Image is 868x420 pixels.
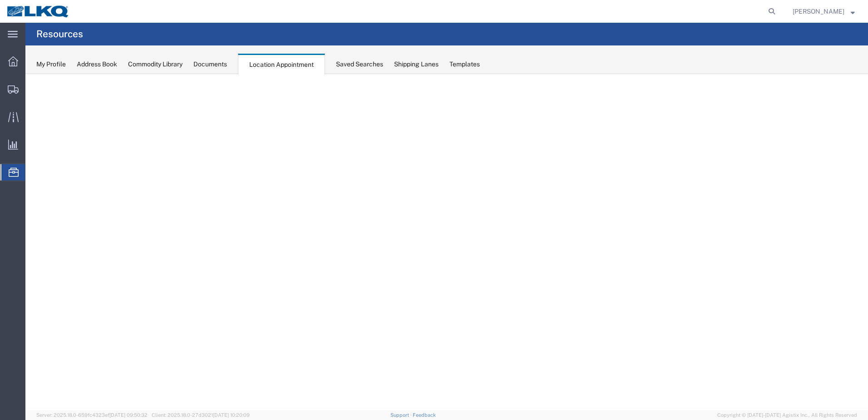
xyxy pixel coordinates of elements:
div: My Profile [36,60,66,69]
span: Server: 2025.18.0-659fc4323ef [36,412,148,418]
span: Client: 2025.18.0-27d3021 [152,412,250,418]
div: Address Book [77,60,117,69]
div: Commodity Library [128,60,182,69]
iframe: FS Legacy Container [25,74,868,410]
div: Templates [449,60,480,69]
img: logo [6,5,70,18]
span: [DATE] 09:50:32 [109,412,148,418]
div: Saved Searches [336,60,383,69]
div: Shipping Lanes [394,60,439,69]
div: Documents [193,60,227,69]
span: Ryan Gledhill [793,6,844,16]
a: Support [390,412,413,418]
span: Copyright © [DATE]-[DATE] Agistix Inc., All Rights Reserved [717,411,857,419]
span: [DATE] 10:20:09 [213,412,250,418]
div: Location Appointment [238,54,325,75]
button: [PERSON_NAME] [792,6,855,17]
h4: Resources [36,23,83,45]
a: Feedback [413,412,436,418]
